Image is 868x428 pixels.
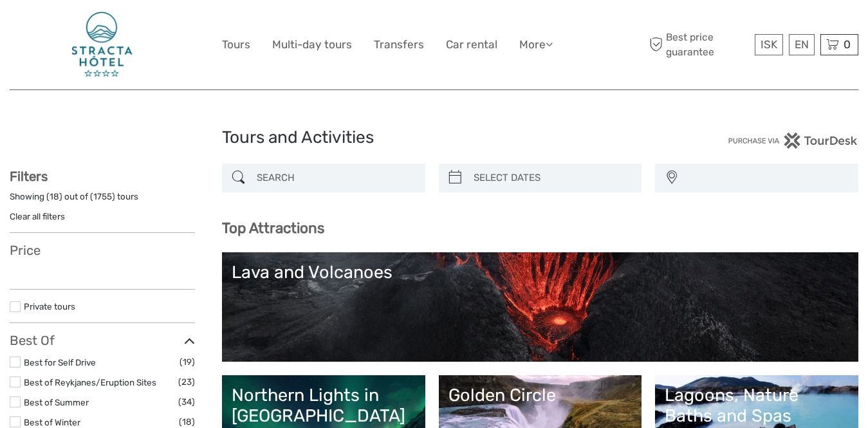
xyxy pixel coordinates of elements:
a: Private tours [24,301,75,312]
span: (23) [178,375,195,389]
div: Lava and Volcanoes [232,262,849,283]
a: Best of Summer [24,397,89,407]
a: Lava and Volcanoes [232,262,849,352]
input: SEARCH [252,167,419,189]
a: Tours [222,35,250,54]
a: Car rental [446,35,497,54]
a: Best of Reykjanes/Eruption Sites [24,377,156,387]
div: Lagoons, Nature Baths and Spas [665,385,849,427]
span: Best price guarantee [646,30,752,59]
div: Showing ( ) out of ( ) tours [10,191,195,210]
a: Clear all filters [10,211,65,221]
div: Golden Circle [448,385,633,405]
span: (34) [178,395,195,409]
a: Transfers [374,35,424,54]
img: PurchaseViaTourDesk.png [728,133,858,149]
span: (19) [180,355,195,369]
img: 406-be0f0059-ddf2-408f-a541-279631290b14_logo_big.jpg [69,10,135,80]
input: SELECT DATES [468,167,636,189]
label: 1755 [93,191,112,203]
div: EN [789,34,815,55]
a: More [519,35,553,54]
div: Northern Lights in [GEOGRAPHIC_DATA] [232,385,416,427]
a: Best for Self Drive [24,357,96,368]
h1: Tours and Activities [222,127,647,148]
h3: Best Of [10,333,195,348]
a: Multi-day tours [272,35,352,54]
span: 0 [842,38,853,51]
strong: Filters [10,169,48,184]
a: Best of Winter [24,417,80,427]
label: 18 [50,191,59,203]
span: ISK [761,38,777,51]
h3: Price [10,243,195,258]
b: Top Attractions [222,219,324,237]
